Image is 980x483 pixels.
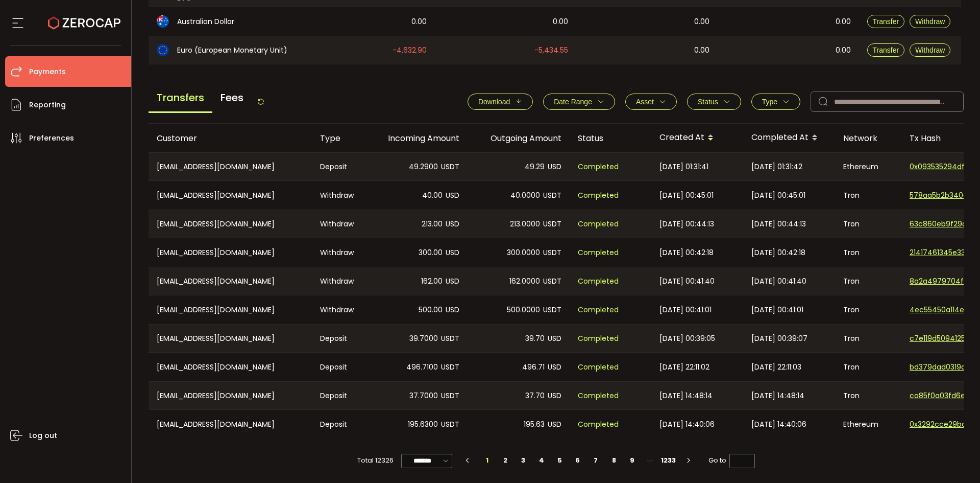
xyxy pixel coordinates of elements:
[659,247,714,259] span: [DATE] 00:42:18
[149,84,212,113] span: Transfers
[543,275,561,287] span: USDT
[578,218,619,230] span: Completed
[177,45,287,56] span: Euro (European Monetary Unit)
[543,218,561,230] span: USDT
[406,361,438,373] span: 496.7100
[910,43,950,57] button: Withdraw
[578,304,619,316] span: Completed
[365,132,468,144] div: Incoming Amount
[548,390,561,402] span: USD
[419,304,443,316] span: 500.00
[543,190,561,201] span: USDT
[578,275,619,287] span: Completed
[762,98,777,106] span: Type
[149,238,312,267] div: [EMAIL_ADDRESS][DOMAIN_NAME]
[835,132,901,144] div: Network
[553,16,568,28] span: 0.00
[548,333,561,344] span: USD
[177,16,234,27] span: Australian Dollar
[835,325,901,352] div: Tron
[659,161,708,173] span: [DATE] 01:31:41
[687,94,741,110] button: Status
[605,453,623,468] li: 8
[525,161,545,173] span: 49.29
[441,333,459,344] span: USDT
[157,15,169,28] img: aud_portfolio.svg
[149,153,312,180] div: [EMAIL_ADDRESS][DOMAIN_NAME]
[578,419,619,430] span: Completed
[29,131,74,146] span: Preferences
[29,64,66,79] span: Payments
[659,361,709,373] span: [DATE] 22:11:02
[586,453,605,468] li: 7
[421,275,443,287] span: 162.00
[312,210,365,238] div: Withdraw
[873,46,899,54] span: Transfer
[534,44,568,56] span: -5,434.55
[873,17,899,26] span: Transfer
[836,44,851,56] span: 0.00
[411,16,427,28] span: 0.00
[149,382,312,409] div: [EMAIL_ADDRESS][DOMAIN_NAME]
[836,16,851,28] span: 0.00
[468,94,533,110] button: Download
[446,247,459,259] span: USD
[835,210,901,238] div: Tron
[659,304,712,316] span: [DATE] 00:41:01
[708,453,755,468] span: Go to
[578,333,619,344] span: Completed
[578,361,619,373] span: Completed
[524,419,545,430] span: 195.63
[157,44,169,56] img: eur_portfolio.svg
[525,333,545,344] span: 39.70
[751,333,807,344] span: [DATE] 00:39:07
[441,390,459,402] span: USDT
[409,390,438,402] span: 37.7000
[393,44,427,56] span: -4,632.90
[312,267,365,295] div: Withdraw
[910,15,950,28] button: Withdraw
[550,453,569,468] li: 5
[636,98,654,106] span: Asset
[510,218,540,230] span: 213.0000
[422,218,443,230] span: 213.00
[509,275,540,287] span: 162.0000
[507,247,540,259] span: 300.0000
[548,419,561,430] span: USD
[543,304,561,316] span: USDT
[835,382,901,409] div: Tron
[548,161,561,173] span: USD
[659,190,714,201] span: [DATE] 00:45:01
[522,361,545,373] span: 496.71
[29,428,57,443] span: Log out
[578,390,619,402] span: Completed
[751,94,800,110] button: Type
[543,94,615,110] button: Date Range
[441,419,459,430] span: USDT
[867,15,905,28] button: Transfer
[835,267,901,295] div: Tron
[915,46,945,54] span: Withdraw
[578,247,619,259] span: Completed
[751,275,806,287] span: [DATE] 00:41:40
[751,190,805,201] span: [DATE] 00:45:01
[312,410,365,439] div: Deposit
[578,190,619,201] span: Completed
[212,84,252,111] span: Fees
[751,361,801,373] span: [DATE] 22:11:03
[312,295,365,324] div: Withdraw
[548,361,561,373] span: USD
[915,17,945,26] span: Withdraw
[543,247,561,259] span: USDT
[659,390,713,402] span: [DATE] 14:48:14
[441,161,459,173] span: USDT
[578,161,619,173] span: Completed
[149,210,312,238] div: [EMAIL_ADDRESS][DOMAIN_NAME]
[569,453,587,468] li: 6
[496,453,514,468] li: 2
[625,94,677,110] button: Asset
[659,218,714,230] span: [DATE] 00:44:13
[929,434,980,483] div: Chat Widget
[659,419,715,430] span: [DATE] 14:40:06
[468,132,570,144] div: Outgoing Amount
